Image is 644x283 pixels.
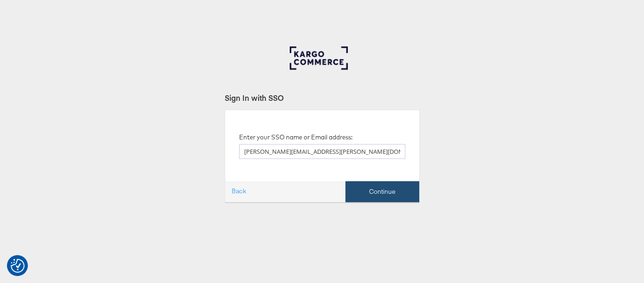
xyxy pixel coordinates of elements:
[225,183,253,200] a: Back
[345,181,419,202] button: Continue
[225,92,420,103] div: Sign In with SSO
[11,259,25,273] button: Consent Preferences
[239,144,405,159] input: SSO name or Email address
[239,133,352,142] label: Enter your SSO name or Email address:
[11,259,25,273] img: Revisit consent button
